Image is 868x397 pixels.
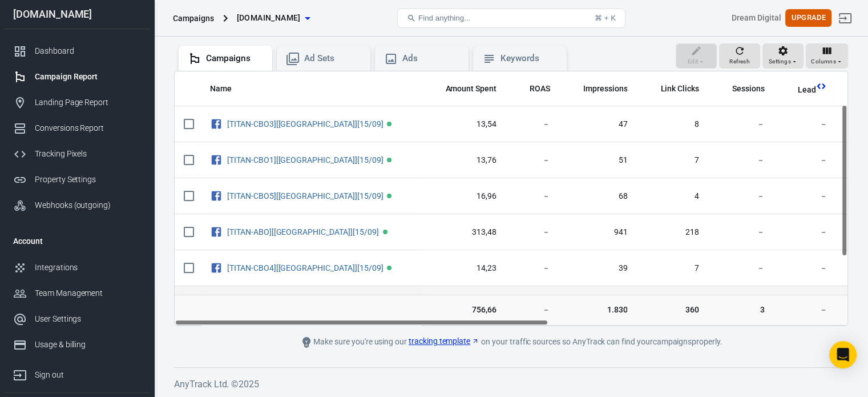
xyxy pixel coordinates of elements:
[4,306,150,332] a: User Settings
[35,71,141,83] div: Campaign Report
[717,263,765,274] span: －
[304,53,361,65] div: Ad Sets
[515,191,550,202] span: －
[568,304,628,316] span: 1.830
[660,83,699,95] span: Link Clicks
[515,227,550,238] span: －
[387,266,391,270] span: Active
[232,7,314,29] button: [DOMAIN_NAME]
[430,227,496,238] span: 313,48
[811,57,836,67] span: Columns
[445,83,496,95] span: Amount Spent
[35,287,141,299] div: Team Management
[769,57,791,67] span: Settings
[35,199,141,211] div: Webhooks (outgoing)
[515,263,550,274] span: －
[515,82,550,95] span: The total return on ad spend
[515,155,550,166] span: －
[35,174,141,186] div: Property Settings
[515,304,550,316] span: －
[783,85,816,96] span: Lead
[227,156,385,164] span: [TITAN-CBO1][US][15/09]
[227,263,383,272] a: [TITAN-CBO4][[GEOGRAPHIC_DATA]][15/09]
[210,261,223,275] svg: Facebook Ads
[35,148,141,160] div: Tracking Pixels
[645,304,699,316] span: 360
[783,155,827,166] span: －
[430,304,496,316] span: 756,66
[430,155,496,166] span: 13,76
[717,83,765,95] span: Sessions
[4,141,150,167] a: Tracking Pixels
[35,122,141,134] div: Conversions Report
[645,227,699,238] span: 218
[732,12,781,24] div: Account id: 3Y0cixK8
[829,341,857,368] div: Open Intercom Messenger
[645,82,699,95] span: The number of clicks on links within the ad that led to advertiser-specified destinations
[568,227,628,238] span: 941
[387,194,391,198] span: Active
[568,263,628,274] span: 39
[4,38,150,64] a: Dashboard
[255,335,768,349] div: Make sure you're using our on your traffic sources so AnyTrack can find your campaigns properly.
[568,155,628,166] span: 51
[430,191,496,202] span: 16,96
[717,304,765,316] span: 3
[783,304,827,316] span: －
[430,82,496,95] span: The estimated total amount of money you've spent on your campaign, ad set or ad during its schedule.
[210,153,223,167] svg: Facebook Ads
[409,335,479,347] a: tracking template
[595,14,616,22] div: ⌘ + K
[175,71,847,326] div: scrollable content
[732,83,765,95] span: Sessions
[660,82,699,95] span: The number of clicks on links within the ad that led to advertiser-specified destinations
[530,83,550,95] span: ROAS
[4,332,150,358] a: Usage & billing
[717,119,765,130] span: －
[174,377,848,391] h6: AnyTrack Ltd. © 2025
[568,191,628,202] span: 68
[583,83,628,95] span: Impressions
[35,369,141,381] div: Sign out
[798,85,816,96] span: Lead
[4,358,150,388] a: Sign out
[4,227,150,255] li: Account
[717,191,765,202] span: －
[783,119,827,130] span: －
[4,167,150,193] a: Property Settings
[227,192,385,200] span: [TITAN-CBO5][US][15/09]
[210,117,223,131] svg: Facebook Ads
[430,119,496,130] span: 13,54
[383,230,387,234] span: Active
[4,115,150,141] a: Conversions Report
[402,53,459,65] div: Ads
[530,82,550,95] span: The total return on ad spend
[210,83,247,95] span: Name
[831,5,859,32] a: Sign out
[783,263,827,274] span: －
[35,45,141,57] div: Dashboard
[445,82,496,95] span: The estimated total amount of money you've spent on your campaign, ad set or ad during its schedule.
[35,97,141,109] div: Landing Page Report
[568,82,628,95] span: The number of times your ads were on screen.
[4,64,150,90] a: Campaign Report
[515,119,550,130] span: －
[500,53,558,65] div: Keywords
[227,119,383,129] a: [TITAN-CBO3][[GEOGRAPHIC_DATA]][15/09]
[783,227,827,238] span: －
[645,155,699,166] span: 7
[729,57,750,67] span: Refresh
[717,155,765,166] span: －
[583,82,628,95] span: The number of times your ads were on screen.
[210,225,223,239] svg: Facebook Ads
[645,263,699,274] span: 7
[387,158,391,162] span: Active
[227,228,381,236] span: [TITAN-ABO][US][15/09]
[4,255,150,280] a: Integrations
[4,193,150,218] a: Webhooks (outgoing)
[387,122,391,126] span: Active
[717,227,765,238] span: －
[418,14,470,22] span: Find anything...
[173,13,214,24] div: Campaigns
[815,81,827,92] svg: This column is calculated from AnyTrack real-time data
